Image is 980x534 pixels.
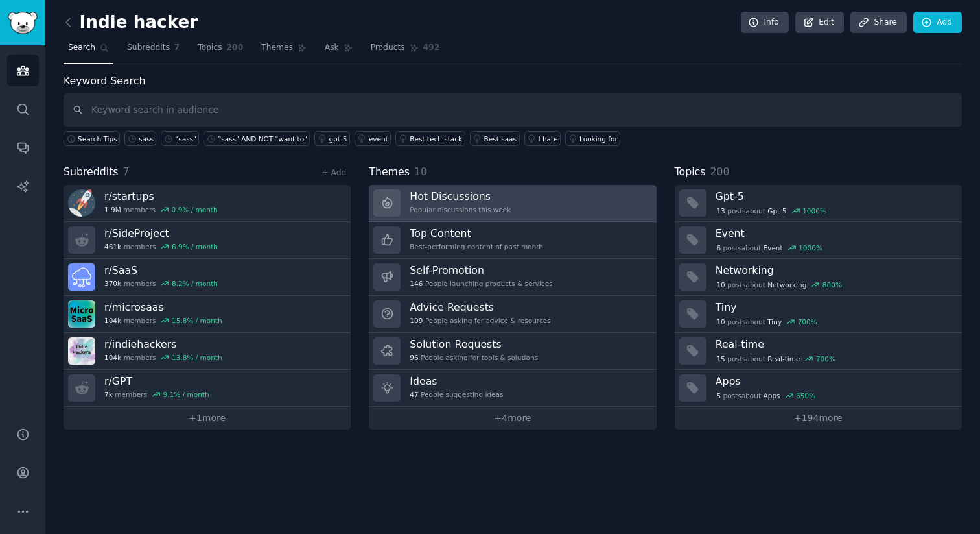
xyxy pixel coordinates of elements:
h3: r/ GPT [104,374,209,388]
img: indiehackers [68,337,95,365]
a: Ideas47People suggesting ideas [369,370,656,407]
span: 10 [716,317,725,326]
div: 15.8 % / month [172,316,222,325]
h3: Tiny [716,300,953,314]
a: Themes [257,38,311,64]
a: Self-Promotion146People launching products & services [369,259,656,296]
div: post s about [716,353,837,365]
span: 13 [716,206,725,215]
span: 6 [716,243,721,252]
h3: r/ microsaas [104,300,222,314]
a: r/startups1.9Mmembers0.9% / month [64,185,351,222]
h3: Solution Requests [410,337,538,351]
img: SaaS [68,263,95,291]
a: "sass" [161,131,199,146]
div: "sass" AND NOT "want to" [218,134,307,143]
div: 700 % [798,317,817,326]
div: People asking for advice & resources [410,316,550,325]
span: Gpt-5 [767,206,786,215]
div: gpt-5 [329,134,347,143]
a: +194more [675,407,962,430]
h3: r/ SaaS [104,263,218,277]
h3: Ideas [410,374,503,388]
a: Tiny10postsaboutTiny700% [675,296,962,333]
div: event [369,134,388,143]
span: 1.9M [104,205,121,214]
a: Looking for [565,131,620,146]
button: Search Tips [64,131,120,146]
a: I hate [524,131,561,146]
a: Event6postsaboutEvent1000% [675,222,962,259]
span: Tiny [767,317,782,326]
span: Subreddits [127,42,170,54]
a: Advice Requests109People asking for advice & resources [369,296,656,333]
span: 10 [716,280,725,289]
span: 370k [104,279,121,288]
span: Search Tips [78,134,117,143]
span: Search [68,42,95,54]
span: 200 [710,165,729,178]
div: post s about [716,316,819,328]
div: Best tech stack [410,134,462,143]
label: Keyword Search [64,75,145,87]
a: Share [850,12,906,34]
a: sass [124,131,156,146]
div: 650 % [796,391,815,400]
div: Popular discussions this week [410,205,511,214]
a: Apps5postsaboutApps650% [675,370,962,407]
a: Search [64,38,113,64]
div: 9.1 % / month [163,390,209,399]
span: 96 [410,353,418,362]
h3: r/ startups [104,189,218,203]
div: 1000 % [802,206,826,215]
a: Edit [795,12,844,34]
div: members [104,279,218,288]
div: members [104,316,222,325]
span: Event [764,243,783,252]
span: Themes [261,42,293,54]
div: 1000 % [799,243,822,252]
h3: Networking [716,263,953,277]
div: 8.2 % / month [172,279,218,288]
span: 7k [104,390,113,399]
div: post s about [716,279,843,291]
span: Networking [767,280,806,289]
span: Real-time [767,354,800,363]
div: members [104,353,222,362]
a: Real-time15postsaboutReal-time700% [675,333,962,370]
span: Ask [325,42,339,54]
a: + Add [321,168,346,177]
a: Products492 [366,38,444,64]
div: post s about [716,390,817,402]
span: 15 [716,354,725,363]
h3: Event [716,226,953,240]
div: post s about [716,205,828,217]
div: post s about [716,242,824,254]
h3: Real-time [716,337,953,351]
div: Looking for [579,134,618,143]
div: People launching products & services [410,279,552,288]
a: Ask [320,38,357,64]
div: members [104,390,209,399]
a: Best tech stack [395,131,465,146]
h3: Gpt-5 [716,189,953,203]
a: event [355,131,391,146]
span: Themes [369,164,410,180]
div: People suggesting ideas [410,390,503,399]
h3: Hot Discussions [410,189,511,203]
h3: Advice Requests [410,300,550,314]
div: Best saas [484,134,517,143]
span: 146 [410,279,423,288]
img: microsaas [68,300,95,328]
h3: Apps [716,374,953,388]
div: 0.9 % / month [172,205,218,214]
a: +1more [64,407,351,430]
a: Subreddits7 [122,38,184,64]
div: People asking for tools & solutions [410,353,538,362]
span: 47 [410,390,418,399]
h3: Self-Promotion [410,263,552,277]
a: +4more [369,407,656,430]
span: 104k [104,353,121,362]
div: members [104,242,218,251]
h3: r/ indiehackers [104,337,222,351]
